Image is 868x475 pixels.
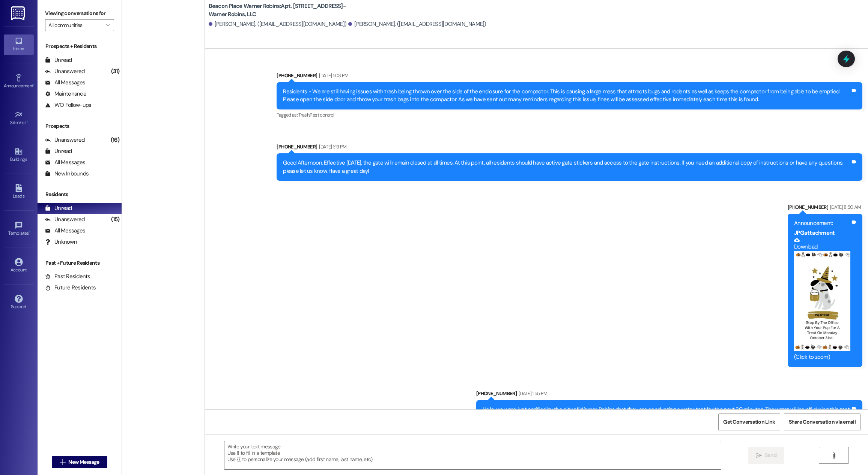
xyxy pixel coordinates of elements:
[277,72,862,82] div: [PHONE_NUMBER]
[348,20,486,28] div: [PERSON_NAME]. ([EMAIL_ADDRESS][DOMAIN_NAME])
[277,109,862,120] div: Tagged as:
[310,112,334,118] span: Pest control
[794,237,850,250] a: Download
[784,414,860,430] button: Share Conversation via email
[45,67,85,75] div: Unanswered
[45,56,72,64] div: Unread
[45,79,85,87] div: All Messages
[45,136,85,144] div: Unanswered
[45,101,91,109] div: WO Follow-ups
[45,170,89,178] div: New Inbounds
[283,88,850,104] div: Residents - We are still having issues with trash being thrown over the side of the enclosure for...
[45,284,96,292] div: Future Residents
[27,119,28,124] span: •
[4,292,34,313] a: Support
[33,82,35,87] span: •
[283,159,850,175] div: Good Afternoon. Effective [DATE], the gate will remain closed at all times. At this point, all re...
[831,453,836,459] i: 
[317,72,348,79] div: [DATE] 1:03 PM
[483,406,850,414] div: Hello, we were just notified by the city of Warner Robins that they are conducting a water test f...
[794,353,850,361] div: (Click to zoom)
[794,229,835,237] b: JPG attachment
[38,42,122,50] div: Prospects + Residents
[789,418,856,426] span: Share Conversation via email
[4,219,34,239] a: Templates •
[45,159,85,166] div: All Messages
[794,251,850,351] button: Zoom image
[38,259,122,267] div: Past + Future Residents
[723,418,775,426] span: Get Conversation Link
[109,214,122,225] div: (15)
[317,143,346,151] div: [DATE] 1:19 PM
[45,204,72,212] div: Unread
[476,390,862,400] div: [PHONE_NUMBER]
[45,90,86,98] div: Maintenance
[517,390,548,397] div: [DATE] 1:55 PM
[828,203,861,211] div: [DATE] 8:50 AM
[4,34,34,55] a: Inbox
[106,22,110,28] i: 
[45,273,90,280] div: Past Residents
[718,414,780,430] button: Get Conversation Link
[109,134,122,146] div: (16)
[4,256,34,276] a: Account
[48,19,102,31] input: All communities
[4,108,34,129] a: Site Visit •
[109,66,122,77] div: (31)
[298,112,310,118] span: Trash ,
[4,145,34,165] a: Buildings
[45,147,72,155] div: Unread
[29,229,30,235] span: •
[748,447,785,464] button: Send
[38,122,122,130] div: Prospects
[209,20,347,28] div: [PERSON_NAME]. ([EMAIL_ADDRESS][DOMAIN_NAME])
[756,453,762,459] i: 
[45,227,85,235] div: All Messages
[209,2,359,18] b: Beacon Place Warner Robins: Apt. [STREET_ADDRESS]-Warner Robins, LLC
[45,7,114,19] label: Viewing conversations for
[45,216,85,223] div: Unanswered
[788,203,862,214] div: [PHONE_NUMBER]
[38,190,122,198] div: Residents
[52,456,107,468] button: New Message
[4,182,34,202] a: Leads
[45,238,77,246] div: Unknown
[277,143,862,153] div: [PHONE_NUMBER]
[794,219,850,227] div: Announcement:
[11,6,26,20] img: ResiDesk Logo
[765,451,776,459] span: Send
